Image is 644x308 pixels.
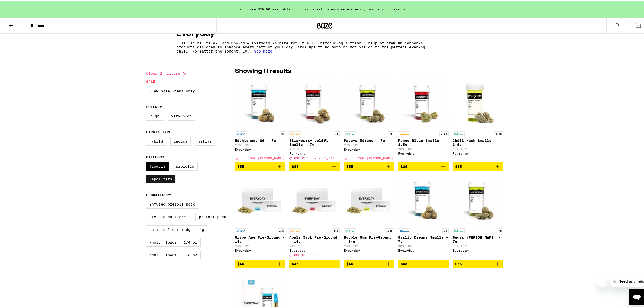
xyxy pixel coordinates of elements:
[344,142,394,146] p: 27% THC
[365,6,409,10] span: invite your friends.
[398,137,449,145] p: Mango Blaze Smalls - 3.5g
[176,40,428,52] p: Rise, shine, relax, and unwind — Everyday is here for it all. Introducing a fresh lineup of premi...
[344,174,394,258] a: Open page for Bubble Gum Pre-Ground - 14g from Everyday
[455,163,462,167] span: $35
[289,151,340,154] div: Everyday
[388,130,394,135] p: 7g
[235,174,285,258] a: Open page for Grape Ape Pre-Ground - 14g from Everyday
[240,155,284,159] span: USE CODE [PERSON_NAME]
[195,136,215,144] label: Sativa
[235,174,285,225] img: Everyday - Grape Ape Pre-Ground - 14g
[398,77,449,161] a: Open page for Mango Blaze Smalls - 3.5g from Everyday
[3,4,37,8] span: Hi. Need any help?
[146,129,171,133] legend: Strain Type
[442,227,449,232] p: 7g
[237,261,244,265] span: $45
[235,243,285,247] p: 25% THC
[289,137,340,145] p: Strawberry Uplift Smalls - 7g
[146,224,207,233] label: Universal Cartridge - 1g
[235,130,247,135] p: INDICA
[289,234,340,242] p: Apple Jack Pre-Ground - 14g
[278,227,285,232] p: 14g
[235,77,285,161] a: Open page for Nightshade OG - 7g from Everyday
[235,77,285,128] img: Everyday - Nightshade OG - 7g
[344,227,356,232] p: HYBRID
[344,174,394,225] img: Everyday - Bubble Gum Pre-Ground - 14g
[453,234,503,242] p: Sugar [PERSON_NAME] - 7g
[294,155,339,159] span: USE CODE [PERSON_NAME]
[439,130,449,135] p: 3.5g
[289,227,301,232] p: SATIVA
[398,174,449,258] a: Open page for Garlic Dreams Smalls - 7g from Everyday
[346,261,353,265] span: $45
[344,248,394,251] div: Everyday
[398,248,449,251] div: Everyday
[279,130,285,135] p: 7g
[453,146,503,150] p: 30% THC
[146,211,191,220] label: Pre-ground Flower
[398,234,449,242] p: Garlic Dreams Smalls - 7g
[289,174,340,225] img: Everyday - Apple Jack Pre-Ground - 14g
[235,147,285,150] div: Everyday
[173,161,198,169] label: Prerolls
[344,234,394,242] p: Bubble Gum Pre-Ground - 14g
[398,77,449,128] img: Everyday - Mango Blaze Smalls - 3.5g
[453,151,503,154] div: Everyday
[386,227,394,232] p: 14g
[235,137,285,141] p: Nightshade OG - 7g
[240,6,365,10] span: You have $20.00 available for this order! To earn more credit,
[289,161,340,170] button: Add to bag
[401,163,407,167] span: $35
[235,258,285,267] button: Add to bag
[289,146,340,150] p: 25% THC
[146,249,201,258] label: Whole Flower - 1/8 oz
[254,48,272,52] span: See more
[146,154,164,158] legend: Category
[344,161,394,170] button: Add to bag
[453,137,503,145] p: Chill Kush Smalls - 3.5g
[398,151,449,154] div: Everyday
[344,147,394,150] div: Everyday
[292,261,299,265] span: $45
[289,258,340,267] button: Add to bag
[146,111,164,119] label: High
[494,130,503,135] p: 3.5g
[455,261,462,265] span: $55
[332,227,340,232] p: 14g
[289,243,340,247] p: 21% THC
[237,163,244,167] span: $55
[146,161,169,169] label: Flowers
[344,130,356,135] p: HYBRID
[398,227,410,232] p: INDICA
[453,161,503,170] button: Add to bag
[346,163,353,167] span: $55
[453,227,465,232] p: HYBRID
[146,66,187,78] button: Clear 2 filters
[146,85,198,94] label: View Sale Items Only
[497,227,503,232] p: 7g
[349,155,393,159] span: USE CODE [PERSON_NAME]
[294,252,323,256] span: USE CODE 35OFF
[398,161,449,170] button: Add to bag
[398,243,449,247] p: 30% THC
[289,248,340,251] div: Everyday
[289,77,340,128] img: Everyday - Strawberry Uplift Smalls - 7g
[168,111,195,119] label: Very High
[146,104,162,108] legend: Potency
[398,258,449,267] button: Add to bag
[453,248,503,251] div: Everyday
[146,237,201,245] label: Whole Flower - 1/4 oz
[453,174,503,225] img: Everyday - Sugar Rush Smalls - 7g
[195,211,229,220] label: Preroll Pack
[453,243,503,247] p: 33% THC
[398,130,410,135] p: SATIVA
[597,276,607,286] iframe: Close message
[334,130,340,135] p: 7g
[235,234,285,242] p: Grape Ape Pre-Ground - 14g
[146,78,155,82] legend: Sale
[453,258,503,267] button: Add to bag
[453,77,503,128] img: Everyday - Chill Kush Smalls - 3.5g
[289,130,301,135] p: SATIVA
[453,77,503,161] a: Open page for Chill Kush Smalls - 3.5g from Everyday
[344,243,394,247] p: 25% THC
